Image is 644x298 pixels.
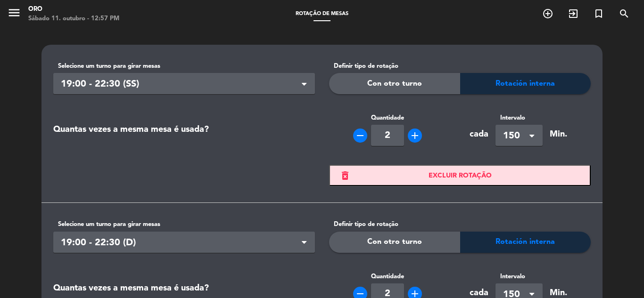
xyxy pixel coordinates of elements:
label: Intervalo [495,272,543,282]
i: turned_in_not [593,8,604,19]
span: Min. [550,288,567,298]
label: Intervalo [495,113,543,123]
i: menu [7,6,21,20]
span: 19:00 - 22:30 (D) [61,235,300,251]
div: Oro [28,5,119,14]
div: Definir tipo de rotação [329,219,591,229]
span: Rotación interna [495,78,555,90]
span: Con otro turno [367,78,422,90]
span: Quantas vezes a mesma mesa é usada? [53,283,209,293]
label: Quantidade [371,113,404,123]
span: Rotación interna [495,236,555,248]
span: cada [470,288,488,298]
i: add [409,130,421,141]
label: Selecione um turno para girar mesas [53,219,315,229]
span: cada [470,129,488,139]
span: Con otro turno [367,236,422,248]
div: Sábado 11. outubro - 12:57 PM [28,14,119,24]
span: Rotação de mesas [291,11,353,16]
span: 150 [503,129,528,144]
i: remove [355,130,366,141]
span: delete_forever [339,170,351,181]
span: Quantas vezes a mesma mesa é usada? [53,124,209,135]
label: Selecione um turno para girar mesas [53,61,315,71]
i: search [619,8,630,19]
span: Excluir rotação [429,170,492,181]
i: exit_to_app [568,8,579,19]
span: Min. [550,129,567,139]
label: Quantidade [371,272,404,282]
span: 19:00 - 22:30 (SS) [61,77,300,92]
i: add_circle_outline [542,8,553,19]
div: Definir tipo de rotação [329,61,591,71]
